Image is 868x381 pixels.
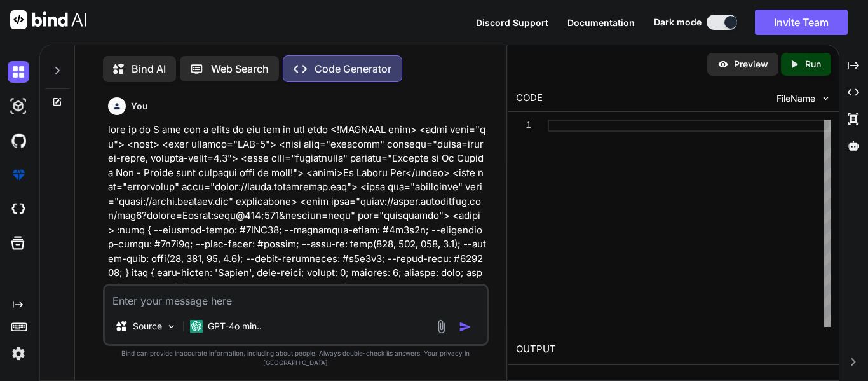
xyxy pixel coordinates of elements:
div: 1 [516,120,531,132]
span: FileName [776,92,815,105]
button: Discord Support [476,16,548,29]
p: Source [133,320,162,333]
p: Bind AI [132,61,166,76]
span: Dark mode [654,16,702,29]
span: Documentation [567,17,635,28]
button: Invite Team [755,10,848,35]
p: Web Search [211,61,269,76]
img: darkChat [8,61,29,83]
img: premium [8,164,29,186]
p: GPT-4o min.. [208,320,262,333]
h6: You [131,100,148,113]
p: Code Generator [315,61,391,76]
span: Discord Support [476,17,548,28]
h2: OUTPUT [508,335,839,364]
img: icon [459,321,471,333]
img: preview [717,59,729,70]
button: Documentation [567,16,635,29]
p: Preview [734,58,768,71]
img: Bind AI [10,10,86,29]
img: cloudideIcon [8,198,29,220]
img: settings [8,343,29,364]
img: githubDark [8,130,29,151]
img: Pick Models [166,321,177,332]
img: GPT-4o mini [190,320,203,333]
p: Bind can provide inaccurate information, including about people. Always double-check its answers.... [103,349,489,368]
img: darkAi-studio [8,95,29,117]
img: chevron down [820,93,831,104]
div: CODE [516,91,543,106]
img: attachment [434,319,449,334]
p: Run [805,58,821,71]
